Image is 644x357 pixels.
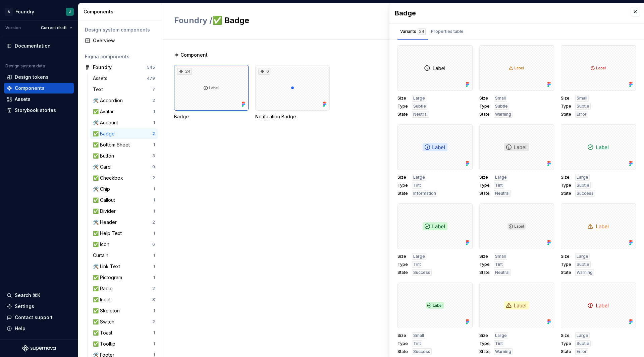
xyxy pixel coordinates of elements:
[90,73,158,84] a: Assets479
[479,183,490,188] span: Type
[153,109,155,114] div: 1
[479,341,490,346] span: Type
[93,86,106,93] div: Text
[4,105,74,116] a: Storybook stories
[397,341,408,346] span: Type
[561,112,571,117] span: State
[561,96,571,101] span: Size
[153,275,155,280] div: 1
[561,262,571,267] span: Type
[90,95,158,106] a: 🛠️ Accordion2
[577,96,587,101] span: Small
[431,28,464,35] div: Properties table
[561,333,571,338] span: Size
[561,175,571,180] span: Size
[90,184,158,194] a: 🛠️ Chip1
[5,63,45,69] div: Design system data
[495,262,503,267] span: Tint
[90,84,158,95] a: Text7
[93,341,118,347] div: ✅ Tooltip
[153,209,155,214] div: 1
[495,96,506,101] span: Small
[93,175,126,181] div: ✅ Checkbox
[4,41,74,51] a: Documentation
[153,253,155,258] div: 1
[174,15,212,25] span: Foundry /
[90,173,158,183] a: ✅ Checkbox2
[90,151,158,161] a: ✅ Button3
[561,191,571,196] span: State
[153,341,155,347] div: 1
[90,294,158,305] a: ✅ Input8
[395,8,624,18] div: Badge
[153,231,155,236] div: 1
[152,286,155,291] div: 2
[4,83,74,94] a: Components
[93,230,124,237] div: ✅ Help Text
[4,290,74,301] button: Search ⌘K
[5,25,21,31] div: Version
[93,37,155,44] div: Overview
[90,117,158,128] a: 🛠️ Account1
[495,191,509,196] span: Neutral
[413,191,436,196] span: Information
[152,175,155,181] div: 2
[495,333,507,338] span: Large
[397,333,408,338] span: Size
[15,325,25,332] div: Help
[561,349,571,354] span: State
[413,254,425,259] span: Large
[479,349,490,354] span: State
[93,208,118,215] div: ✅ Divider
[84,8,159,15] div: Components
[93,263,123,270] div: 🛠️ Link Text
[561,254,571,259] span: Size
[15,43,51,49] div: Documentation
[413,183,421,188] span: Tint
[93,307,122,314] div: ✅ Skeleton
[413,270,430,275] span: Success
[15,303,34,310] div: Settings
[561,183,571,188] span: Type
[577,104,589,109] span: Subtle
[15,96,31,103] div: Assets
[38,23,75,33] button: Current draft
[495,349,511,354] span: Warning
[41,25,67,31] span: Current draft
[90,250,158,261] a: Curtain1
[90,206,158,217] a: ✅ Divider1
[561,104,571,109] span: Type
[93,219,119,226] div: 🛠️ Header
[397,183,408,188] span: Type
[147,65,155,70] div: 545
[400,28,426,35] div: Variants
[495,104,508,109] span: Subtle
[413,349,430,354] span: Success
[577,112,587,117] span: Error
[153,142,155,147] div: 1
[397,262,408,267] span: Type
[90,162,158,172] a: 🛠️ Card9
[93,186,113,192] div: 🛠️ Chip
[90,139,158,150] a: ✅ Bottom Sheet1
[93,119,121,126] div: 🛠️ Account
[153,197,155,203] div: 1
[152,220,155,225] div: 2
[577,270,593,275] span: Warning
[174,15,537,26] h2: ✅ Badge
[577,254,588,259] span: Large
[90,316,158,327] a: ✅ Switch2
[85,26,155,33] div: Design system components
[495,341,503,346] span: Tint
[561,341,571,346] span: Type
[577,175,588,180] span: Large
[413,112,428,117] span: Neutral
[4,323,74,334] button: Help
[90,305,158,316] a: ✅ Skeleton1
[15,107,56,114] div: Storybook stories
[93,241,112,248] div: ✅ Icon
[495,254,506,259] span: Small
[479,191,490,196] span: State
[577,183,589,188] span: Subtle
[4,72,74,82] a: Design tokens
